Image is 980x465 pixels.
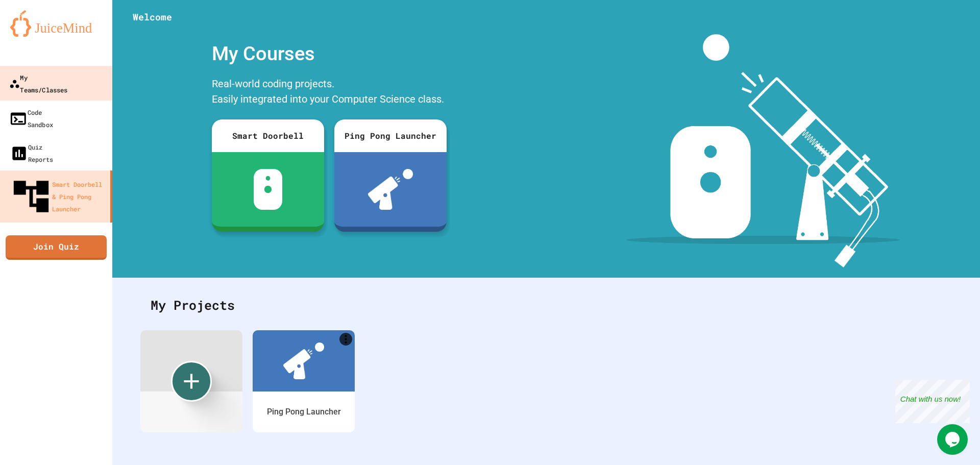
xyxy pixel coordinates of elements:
div: Ping Pong Launcher [267,406,341,418]
div: Quiz Reports [10,141,53,165]
div: My Courses [207,34,452,74]
div: Real-world coding projects. Easily integrated into your Computer Science class. [207,74,452,112]
img: sdb-white.svg [254,169,283,210]
iframe: chat widget [937,424,970,455]
img: logo-orange.svg [10,10,102,37]
div: My Teams/Classes [9,71,68,96]
div: Smart Doorbell [212,119,324,152]
img: banner-image-my-projects.png [626,34,900,267]
img: ppl-with-ball.png [368,169,413,210]
div: My Projects [140,285,952,325]
img: ppl-with-ball.png [283,342,324,379]
a: More [339,333,352,346]
a: Join Quiz [6,235,107,260]
iframe: chat widget [895,380,970,423]
div: Code Sandbox [9,106,53,131]
div: Create new [171,361,212,402]
a: MorePing Pong Launcher [253,330,355,432]
div: Smart Doorbell & Ping Pong Launcher [10,176,106,217]
div: Ping Pong Launcher [334,119,447,152]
